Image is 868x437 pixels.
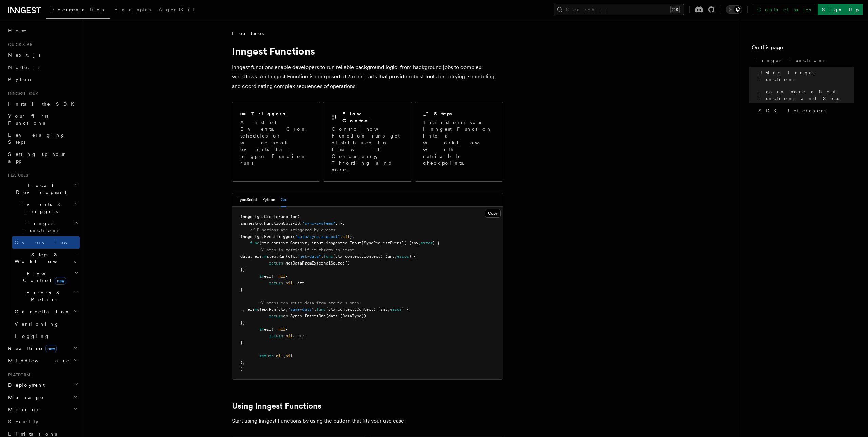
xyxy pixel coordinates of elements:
[5,354,80,367] button: Middleware
[326,314,366,318] span: (data.(DataType))
[753,4,815,15] a: Contact sales
[752,43,854,54] h4: On this page
[12,251,76,265] span: Steps & Workflows
[5,73,80,86] a: Python
[754,57,825,64] span: Inngest Functions
[250,227,335,232] span: // Functions are triggered by events
[259,353,274,358] span: return
[281,193,286,207] button: Go
[12,308,71,315] span: Cancellation
[15,321,59,327] span: Versioning
[276,353,283,358] span: nil
[756,67,854,86] a: Using Inngest Functions
[12,270,75,284] span: Flow Control
[259,327,264,332] span: if
[240,287,243,292] span: }
[232,30,264,37] span: Features
[12,236,80,249] a: Overview
[232,102,320,182] a: TriggersA list of Events, Cron schedules or webhook events that trigger Function runs.
[12,249,80,268] button: Steps & Workflows
[5,394,44,401] span: Manage
[297,254,321,259] span: "get-data"
[240,267,245,272] span: })
[350,234,354,239] span: ),
[264,327,271,332] span: err
[250,241,259,245] span: func
[240,307,255,312] span: _, err
[159,7,195,12] span: AgentKit
[293,333,304,338] span: , err
[271,274,276,279] span: !=
[5,342,80,354] button: Realtimenew
[5,110,80,129] a: Your first Functions
[758,69,854,83] span: Using Inngest Functions
[5,416,80,428] a: Security
[752,54,854,67] a: Inngest Functions
[314,307,316,312] span: ,
[5,382,45,388] span: Deployment
[756,86,854,105] a: Learn more about Functions and Steps
[264,214,297,219] span: CreateFunction
[758,107,826,114] span: SDK References
[342,234,350,239] span: nil
[326,307,390,312] span: (ctx context.Context) (any,
[415,102,503,182] a: StepsTransform your Inngest Function into a workflow with retriable checkpoints.
[259,301,359,305] span: // steps can reuse data from previous ones
[262,254,267,259] span: :=
[114,7,151,12] span: Examples
[259,248,354,252] span: // step is retried if it throws an error
[285,280,293,285] span: nil
[5,217,80,236] button: Inngest Functions
[345,261,350,266] span: ()
[55,277,66,285] span: new
[8,52,40,58] span: Next.js
[285,274,288,279] span: {
[5,148,80,167] a: Setting up your app
[269,314,283,318] span: return
[240,214,264,219] span: inngestgo.
[240,367,243,371] span: )
[5,236,80,342] div: Inngest Functions
[232,62,503,91] p: Inngest functions enable developers to run reliable background logic, from background jobs to com...
[5,372,31,378] span: Platform
[269,280,283,285] span: return
[5,201,74,215] span: Events & Triggers
[726,5,742,14] button: Toggle dark mode
[5,172,28,178] span: Features
[257,307,269,312] span: step.
[46,2,110,19] a: Documentation
[5,179,80,198] button: Local Development
[302,221,335,226] span: "sync-systems"
[251,110,285,117] h2: Triggers
[295,234,340,239] span: "auto/sync.request"
[8,431,57,437] span: Limitations
[293,280,304,285] span: , err
[259,241,421,245] span: (ctx context.Context, input inngestgo.Input[SyncRequestEvent]) (any,
[5,24,80,37] a: Home
[390,307,402,312] span: error
[554,4,684,15] button: Search...⌘K
[316,307,326,312] span: func
[8,113,48,126] span: Your first Functions
[240,254,262,259] span: data, err
[238,193,257,207] button: TypeScript
[818,4,863,15] a: Sign Up
[278,274,285,279] span: nil
[8,419,38,424] span: Security
[45,345,57,352] span: new
[278,327,285,332] span: nil
[8,151,66,164] span: Setting up your app
[8,132,65,145] span: Leveraging Steps
[15,333,50,339] span: Logging
[5,406,40,413] span: Monitor
[333,254,397,259] span: (ctx context.Context) (any,
[264,274,271,279] span: err
[8,27,27,34] span: Home
[332,126,403,173] p: Control how Function runs get distributed in time with Concurrency, Throttling and more.
[15,240,84,245] span: Overview
[758,88,854,102] span: Learn more about Functions and Steps
[342,110,403,124] h2: Flow Control
[264,234,293,239] span: EventTrigger
[304,314,326,318] span: InsertOne
[12,287,80,306] button: Errors & Retries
